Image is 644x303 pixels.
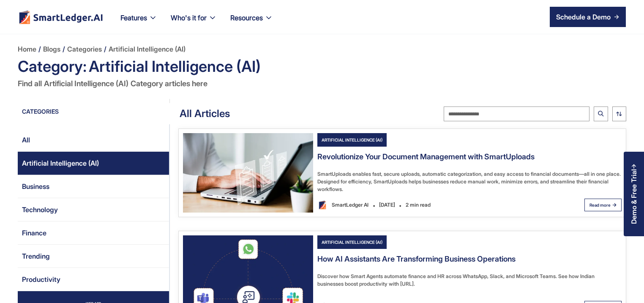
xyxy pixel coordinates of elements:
div: Who's it for [164,12,224,34]
div: / [104,42,106,56]
a: Categories [67,42,102,56]
a: Read more [584,199,622,211]
div: Read more [589,198,611,212]
div: / [63,42,65,56]
div: Artificial Intelligence (AI) [22,156,99,170]
div: Find all [18,77,42,90]
div: CATEGORIES [18,107,59,120]
div: Trending [22,249,50,263]
div: Who's it for [171,12,207,24]
a: CATEGORIES [18,107,171,120]
div: Technology [22,203,58,216]
div: Demo & Free Trial [630,169,638,224]
div: Resources [230,12,263,24]
div: Discover how Smart Agents automate finance and HR across WhatsApp, Slack, and Microsoft Teams. Se... [317,273,622,288]
a: All [18,128,169,152]
div: Artificial Intelligence (AI) [44,77,128,90]
a: Revolutionize Your Document Management with SmartUploads [317,151,535,166]
a: Finance [18,221,169,245]
div: [DATE] [375,198,399,212]
a: Artificial Intelligence (AI) [109,42,186,56]
img: arrow right icon [614,14,619,19]
img: arrow right [612,203,617,207]
a: Schedule a Demo [550,7,626,27]
a: Artificial Intelligence (AI) [18,152,169,175]
h4: Revolutionize Your Document Management with SmartUploads [317,151,535,162]
div: All Articles [171,107,230,120]
div: . [399,197,401,213]
div: . [373,197,375,213]
a: Artificial Intelligence (AI) [317,133,427,147]
div: Features [114,12,164,34]
div: Productivity [22,273,60,286]
div: Category articles here [131,77,207,90]
img: loop [616,112,622,116]
div: / [38,42,41,56]
div: Artificial Intelligence (AI) [317,235,387,249]
div: Artificial Intelligence (AI) [87,56,261,77]
div: Resources [224,12,280,34]
a: Artificial Intelligence (AI) [317,235,427,249]
div: Artificial Intelligence (AI) [317,133,387,147]
a: Technology [18,198,169,221]
a: Trending [18,245,169,268]
a: Blogs [43,42,60,56]
div: Finance [22,226,46,240]
div: Business [22,180,49,193]
img: footer logo [18,10,104,24]
a: Business [18,175,169,198]
a: home [18,10,104,24]
div: All [22,133,30,147]
a: How AI Assistants Are Transforming Business Operations [317,254,516,268]
img: Search [598,111,604,117]
h4: How AI Assistants Are Transforming Business Operations [317,254,516,264]
a: Home [18,42,36,56]
div: SmartUploads enables fast, secure uploads, automatic categorization, and easy access to financial... [317,170,622,193]
a: Productivity [18,268,169,291]
div: Features [120,12,147,24]
div: Category: [18,56,87,77]
div: 2 min read [401,198,435,212]
div: SmartLedger AI [327,198,373,212]
div: Schedule a Demo [556,12,611,22]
